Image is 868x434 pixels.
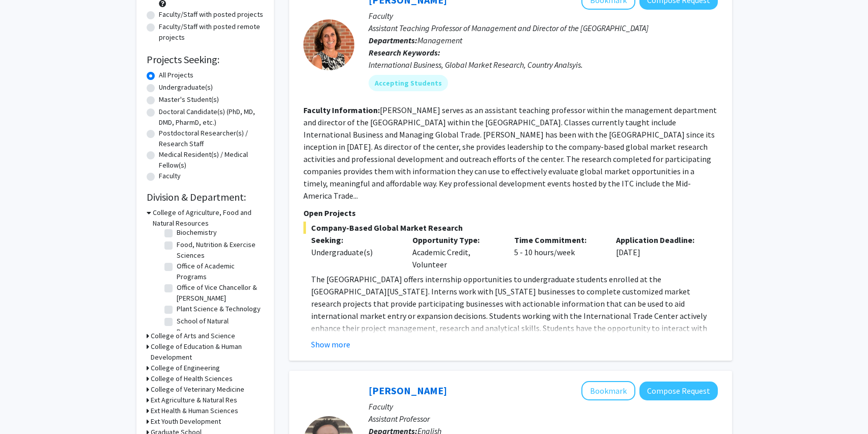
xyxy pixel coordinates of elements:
div: Academic Credit, Volunteer [405,234,507,270]
h2: Division & Department: [147,191,264,203]
h3: College of Health Sciences [151,373,233,384]
button: Show more [311,338,350,350]
div: 5 - 10 hours/week [507,234,608,270]
p: Faculty [369,400,718,413]
h3: College of Veterinary Medicine [151,384,244,395]
p: Application Deadline: [616,234,703,246]
h3: College of Education & Human Development [151,341,264,363]
div: Undergraduate(s) [311,246,398,258]
h3: College of Agriculture, Food and Natural Resources [153,207,264,229]
h3: College of Engineering [151,363,220,373]
label: Medical Resident(s) / Medical Fellow(s) [159,149,264,171]
h3: Ext Health & Human Sciences [151,405,238,416]
h3: Ext Youth Development [151,416,221,427]
p: Assistant Professor [369,413,718,425]
b: Faculty Information: [303,105,380,115]
button: Add Donald Quist to Bookmarks [581,381,635,400]
iframe: Chat [8,388,43,426]
p: Time Commitment: [514,234,601,246]
b: Departments: [369,35,417,45]
p: Assistant Teaching Professor of Management and Director of the [GEOGRAPHIC_DATA] [369,22,718,34]
label: Faculty/Staff with posted remote projects [159,21,264,43]
label: Postdoctoral Researcher(s) / Research Staff [159,128,264,149]
div: International Business, Global Market Research, Country Analsyis. [369,59,718,71]
div: [DATE] [608,234,710,270]
label: School of Natural Resources [177,316,261,337]
label: Faculty [159,171,181,181]
p: Open Projects [303,207,718,219]
label: Faculty/Staff with posted projects [159,9,263,20]
p: Opportunity Type: [412,234,499,246]
label: Plant Science & Technology [177,304,261,314]
mat-chip: Accepting Students [369,75,448,91]
a: [PERSON_NAME] [369,384,447,397]
label: Master's Student(s) [159,94,219,105]
label: Doctoral Candidate(s) (PhD, MD, DMD, PharmD, etc.) [159,106,264,128]
p: Faculty [369,10,718,22]
h2: Projects Seeking: [147,53,264,66]
span: Company-Based Global Market Research [303,222,718,234]
label: All Projects [159,70,193,80]
p: Seeking: [311,234,398,246]
fg-read-more: [PERSON_NAME] serves as an assistant teaching professor within the management department and dire... [303,105,717,201]
label: Food, Nutrition & Exercise Sciences [177,239,261,261]
label: Biochemistry [177,227,217,238]
label: Undergraduate(s) [159,82,213,93]
h3: Ext Agriculture & Natural Res [151,395,237,405]
h3: College of Arts and Science [151,331,235,341]
p: The [GEOGRAPHIC_DATA] offers internship opportunities to undergraduate students enrolled at the [... [311,273,718,346]
label: Office of Academic Programs [177,261,261,282]
button: Compose Request to Donald Quist [639,382,718,400]
b: Research Keywords: [369,47,440,58]
label: Office of Vice Chancellor & [PERSON_NAME] [177,282,261,304]
span: Management [417,35,462,45]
